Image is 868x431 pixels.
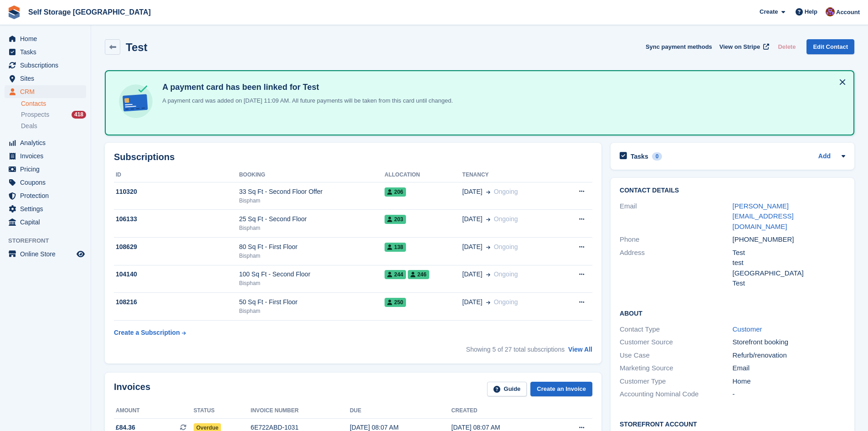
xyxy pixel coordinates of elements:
span: 246 [408,270,429,279]
a: menu [5,203,86,215]
a: Self Storage [GEOGRAPHIC_DATA] [25,5,154,20]
div: 108629 [114,242,239,252]
div: 50 Sq Ft - First Floor [239,297,385,307]
div: Bispham [239,307,385,315]
span: 138 [385,243,406,252]
p: A payment card was added on [DATE] 11:09 AM. All future payments will be taken from this card unt... [159,96,453,105]
h4: A payment card has been linked for Test [159,82,453,93]
div: Bispham [239,224,385,232]
a: menu [5,216,86,228]
h2: Invoices [114,382,150,397]
div: Create a Subscription [114,328,180,338]
span: [DATE] [462,270,483,279]
th: Booking [239,168,385,182]
a: menu [5,248,86,260]
span: Analytics [20,136,75,149]
h2: Test [126,41,148,53]
a: menu [5,189,86,202]
div: Bispham [239,279,385,287]
span: Coupons [20,176,75,189]
div: Storefront booking [733,337,845,348]
div: 106133 [114,214,239,224]
div: 33 Sq Ft - Second Floor Offer [239,187,385,197]
div: 25 Sq Ft - Second Floor [239,214,385,224]
span: Tasks [20,46,75,58]
a: View All [568,346,592,353]
img: stora-icon-8386f47178a22dfd0bd8f6a31ec36ba5ce8667c1dd55bd0f319d3a0aa187defe.svg [7,5,21,19]
a: Create an Invoice [530,382,592,397]
a: menu [5,32,86,45]
span: Subscriptions [20,59,75,72]
span: Settings [20,203,75,215]
span: Sites [20,72,75,85]
button: Delete [774,39,799,54]
span: Prospects [21,110,49,119]
div: 108216 [114,297,239,307]
th: Tenancy [462,168,559,182]
div: Accounting Nominal Code [620,389,732,400]
span: Online Store [20,248,75,260]
div: Marketing Source [620,363,732,374]
h2: Subscriptions [114,152,592,162]
span: Ongoing [494,215,518,223]
h2: Contact Details [620,187,845,194]
a: View on Stripe [716,39,771,54]
div: [PHONE_NUMBER] [733,234,845,245]
div: Refurb/renovation [733,350,845,361]
a: Edit Contact [806,39,854,54]
div: test [733,258,845,268]
a: Create a Subscription [114,324,186,341]
th: Amount [114,404,194,418]
div: - [733,389,845,400]
span: Account [836,8,860,17]
span: [DATE] [462,242,483,252]
a: Contacts [21,99,86,108]
div: Home [733,376,845,387]
a: Add [818,151,831,162]
span: CRM [20,85,75,98]
div: Customer Type [620,376,732,387]
div: Test [733,248,845,258]
a: menu [5,150,86,162]
span: Create [760,7,778,16]
div: Phone [620,234,732,245]
span: Ongoing [494,298,518,306]
a: [PERSON_NAME][EMAIL_ADDRESS][DOMAIN_NAME] [733,202,794,230]
a: menu [5,85,86,98]
div: Email [620,201,732,232]
a: Prospects 418 [21,110,86,119]
span: Ongoing [494,188,518,195]
div: [GEOGRAPHIC_DATA] [733,268,845,279]
div: Use Case [620,350,732,361]
a: Customer [733,325,762,333]
span: 250 [385,298,406,307]
span: Ongoing [494,243,518,250]
span: Showing 5 of 27 total subscriptions [466,346,565,353]
th: Created [452,404,553,418]
div: 100 Sq Ft - Second Floor [239,270,385,279]
span: Capital [20,216,75,228]
span: 206 [385,187,406,197]
span: Help [805,7,817,16]
th: ID [114,168,239,182]
div: Contact Type [620,324,732,335]
div: 418 [72,111,86,119]
th: Status [194,404,251,418]
span: [DATE] [462,297,483,307]
img: Self Storage Assistant [826,7,835,16]
div: 104140 [114,270,239,279]
div: Bispham [239,197,385,205]
span: Ongoing [494,270,518,278]
span: View on Stripe [719,42,760,52]
span: Protection [20,189,75,202]
span: Storefront [8,236,91,245]
span: [DATE] [462,214,483,224]
span: Deals [21,122,37,130]
div: Test [733,278,845,289]
a: menu [5,163,86,176]
h2: Tasks [631,152,648,161]
span: 244 [385,270,406,279]
span: Invoices [20,150,75,162]
th: Invoice number [251,404,350,418]
a: menu [5,72,86,85]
